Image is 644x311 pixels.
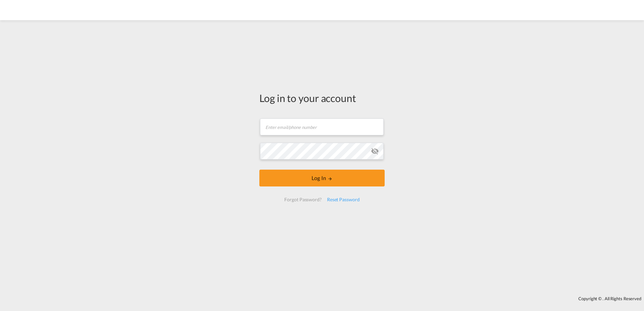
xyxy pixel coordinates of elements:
button: LOGIN [259,170,385,186]
md-icon: icon-eye-off [371,147,379,155]
div: Forgot Password? [282,194,324,206]
input: Enter email/phone number [260,118,384,135]
div: Reset Password [324,194,362,206]
div: Log in to your account [259,91,385,105]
